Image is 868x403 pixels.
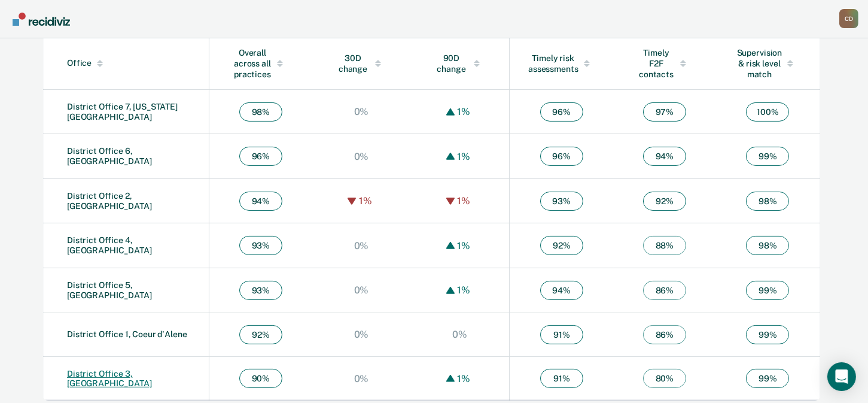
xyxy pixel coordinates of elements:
[827,362,856,391] div: Open Intercom Messenger
[239,192,282,211] span: 94 %
[534,53,590,74] div: Timely risk assessments
[67,235,152,255] a: District Office 4, [GEOGRAPHIC_DATA]
[351,329,372,340] div: 0%
[351,151,372,162] div: 0%
[643,369,686,388] span: 80 %
[455,240,474,252] div: 1%
[540,236,583,255] span: 92 %
[239,147,282,166] span: 96 %
[455,284,474,296] div: 1%
[746,236,789,255] span: 98 %
[643,192,686,211] span: 92 %
[410,38,509,90] th: Toggle SortBy
[351,240,372,252] div: 0%
[540,147,583,166] span: 96 %
[746,147,789,166] span: 99 %
[614,38,715,90] th: Toggle SortBy
[643,236,686,255] span: 88 %
[434,53,485,74] div: 90D change
[839,9,858,28] div: C D
[540,192,583,211] span: 93 %
[239,281,282,300] span: 93 %
[455,151,474,162] div: 1%
[239,236,282,255] span: 93 %
[540,369,583,388] span: 91 %
[13,13,70,26] img: Recidiviz
[643,147,686,166] span: 94 %
[540,281,583,300] span: 94 %
[540,325,583,344] span: 91 %
[746,281,789,300] span: 99 %
[715,38,820,90] th: Toggle SortBy
[67,369,152,389] a: District Office 3, [GEOGRAPHIC_DATA]
[351,106,372,117] div: 0%
[449,329,470,340] div: 0%
[67,191,152,211] a: District Office 2, [GEOGRAPHIC_DATA]
[67,146,152,166] a: District Office 6, [GEOGRAPHIC_DATA]
[455,373,474,384] div: 1%
[746,192,789,211] span: 98 %
[312,38,410,90] th: Toggle SortBy
[67,280,152,300] a: District Office 5, [GEOGRAPHIC_DATA]
[351,284,372,296] div: 0%
[643,102,686,122] span: 97 %
[643,281,686,300] span: 86 %
[239,325,282,344] span: 92 %
[239,102,282,122] span: 98 %
[643,325,686,344] span: 86 %
[839,9,858,28] button: Profile dropdown button
[209,38,312,90] th: Toggle SortBy
[746,369,789,388] span: 99 %
[239,369,282,388] span: 90 %
[455,195,474,207] div: 1%
[43,38,209,90] th: Toggle SortBy
[233,47,288,80] div: Overall across all practices
[746,102,789,122] span: 100 %
[540,102,583,122] span: 96 %
[67,58,204,68] div: Office
[67,329,187,339] a: District Office 1, Coeur d'Alene
[638,47,692,80] div: Timely F2F contacts
[356,195,375,207] div: 1%
[739,47,796,80] div: Supervision & risk level match
[336,53,386,74] div: 30D change
[509,38,614,90] th: Toggle SortBy
[746,325,789,344] span: 99 %
[351,373,372,384] div: 0%
[455,106,474,117] div: 1%
[67,102,178,122] a: District Office 7, [US_STATE][GEOGRAPHIC_DATA]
